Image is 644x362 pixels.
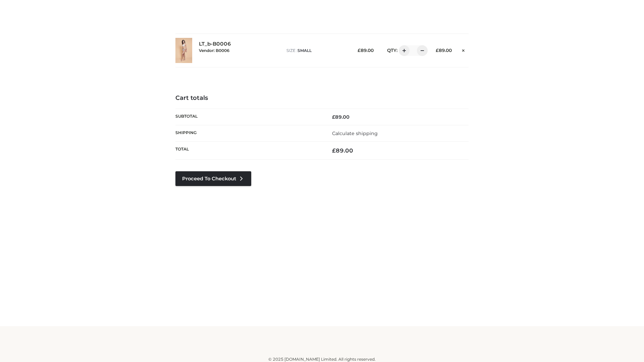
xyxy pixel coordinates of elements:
bdi: 89.00 [436,48,452,53]
span: £ [332,114,335,120]
a: Proceed to Checkout [175,171,251,186]
div: QTY: [380,45,425,56]
p: size : [286,48,347,54]
th: Subtotal [175,109,322,125]
span: £ [332,147,336,154]
div: LT_b-B0006 [199,41,280,60]
span: SMALL [298,48,312,53]
span: £ [436,48,439,53]
a: Calculate shipping [332,130,378,136]
small: Vendor: B0006 [199,48,229,53]
th: Shipping [175,125,322,141]
span: £ [358,48,361,53]
h4: Cart totals [175,95,469,102]
bdi: 89.00 [358,48,374,53]
bdi: 89.00 [332,114,350,120]
a: Remove this item [459,45,469,54]
th: Total [175,142,322,160]
bdi: 89.00 [332,147,353,154]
